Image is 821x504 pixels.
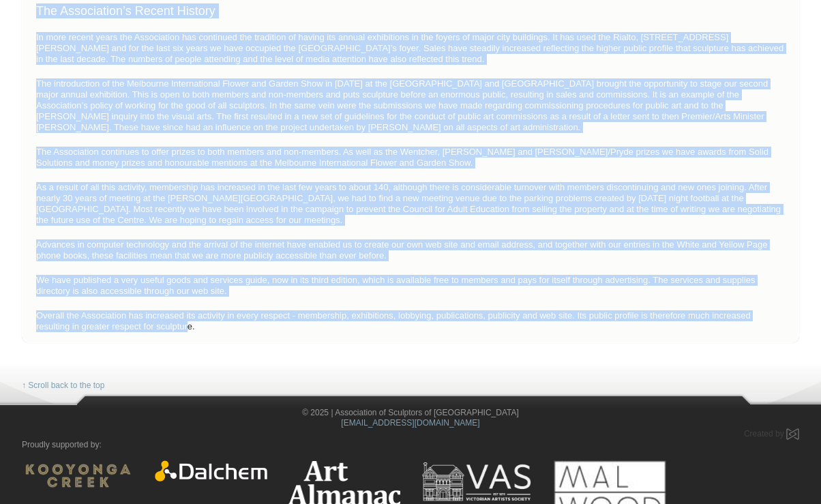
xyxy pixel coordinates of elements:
img: Victorian Artists Society [421,460,533,503]
p: Proudly supported by: [22,440,799,450]
div: © 2025 | Association of Sculptors of [GEOGRAPHIC_DATA] [12,408,809,428]
p: As a result of all this activity, membership has increased in the last few years to about 140, al... [29,179,792,229]
img: Kooyonga Wines [22,460,134,491]
p: In more recent years the Association has continued the tradition of having its annual exhibitions... [29,29,792,68]
img: Created by Marby [786,428,799,440]
p: Advances in computer technology and the arrival of the internet have enabled us to create our own... [29,236,792,265]
span: Created by [744,429,784,439]
a: Created by [744,429,799,439]
p: The introduction of the Melbourne International Flower and Garden Show in [DATE] at the [GEOGRAPH... [29,75,792,136]
span: The Association’s Recent History [36,4,215,18]
p: We have published a very useful goods and services guide, now in its third edition, which is avai... [29,271,792,300]
a: [EMAIL_ADDRESS][DOMAIN_NAME] [341,418,479,428]
a: ↑ Scroll back to the top [22,381,104,391]
p: The Association continues to offer prizes to both members and non-members. As well as the Wentche... [29,143,792,172]
p: Overall the Association has increased its activity in every respect - membership, exhibitions, lo... [29,307,792,336]
img: Dalchem Products [155,460,267,481]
